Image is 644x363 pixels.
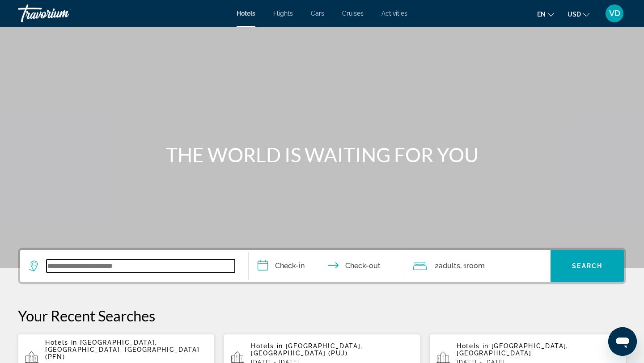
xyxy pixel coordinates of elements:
button: Change language [537,8,554,21]
span: Adults [439,262,460,270]
span: Room [466,262,485,270]
button: Check in and out dates [249,250,404,282]
button: User Menu [603,4,626,23]
a: Cars [311,10,324,17]
span: VD [609,9,620,18]
button: Search [551,250,624,282]
span: 2 [435,260,460,272]
a: Hotels [237,10,255,17]
span: Hotels in [251,342,283,350]
a: Cruises [342,10,364,17]
span: USD [568,11,581,18]
p: Your Recent Searches [18,307,626,325]
iframe: Button to launch messaging window [608,327,637,356]
span: , 1 [460,260,485,272]
button: Travelers: 2 adults, 0 children [404,250,551,282]
span: en [537,11,546,18]
span: Search [572,262,602,270]
span: Hotels in [457,342,489,350]
span: [GEOGRAPHIC_DATA], [GEOGRAPHIC_DATA] [457,342,568,357]
div: Search widget [20,250,624,282]
span: [GEOGRAPHIC_DATA], [GEOGRAPHIC_DATA], [GEOGRAPHIC_DATA] (PFN) [45,339,199,360]
span: [GEOGRAPHIC_DATA], [GEOGRAPHIC_DATA] (PUJ) [251,342,363,357]
h1: THE WORLD IS WAITING FOR YOU [154,143,490,166]
button: Change currency [568,8,589,21]
a: Travorium [18,2,107,25]
a: Activities [381,10,407,17]
a: Flights [273,10,293,17]
span: Hotels in [45,339,77,346]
